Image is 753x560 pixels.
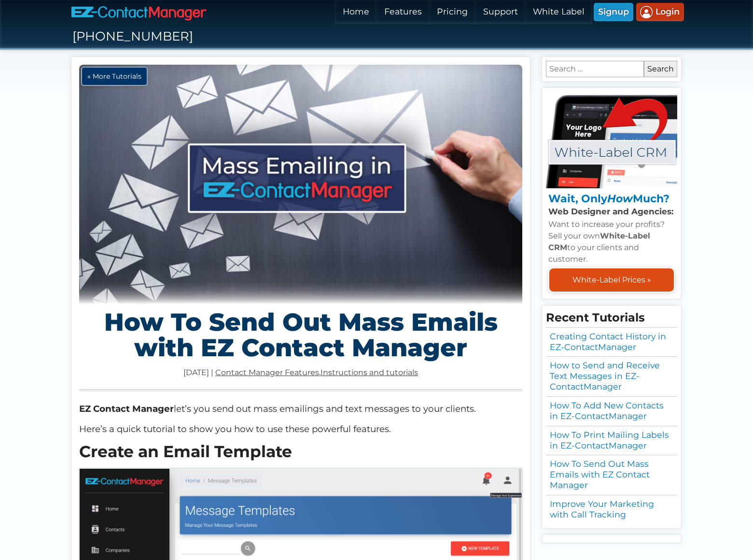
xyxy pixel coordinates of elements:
h2: Create an Email Template [79,443,522,461]
a: How To Print Mailing Labels in EZ-ContactManager [550,430,673,451]
input: Search [644,61,677,77]
a: Improve Your Marketing with Call Tracking [550,499,673,520]
p: Here’s a quick tutorial to show you how to use these powerful features. [79,422,522,436]
span: August 22, 2022 2:11 pm [183,368,209,377]
a: How to Send and Receive Text Messages in EZ-ContactManager [550,361,673,392]
span: , [215,368,418,377]
a: How To Add New Contacts in EZ-ContactManager [550,401,673,422]
a: How To Send Out Mass Emails with EZ Contact Manager [550,459,673,491]
h1: How To Send Out Mass Emails with EZ Contact Manager [79,310,522,361]
a: Contact Manager Features [215,368,319,377]
img: EZ-ContactManager [71,5,207,21]
p: let’s you send out mass emailings and text messages to your clients. [79,402,522,416]
a: « More Tutorials [81,67,148,86]
em: How [607,193,633,205]
img: White Label CRM [546,92,677,188]
a: Login [636,3,684,21]
a: Instructions and tutorials [321,368,418,377]
p: Want to increase your profits? Sell your own to your clients and customer. [548,219,675,265]
span: [PHONE_NUMBER] [72,29,193,43]
h3: Recent Tutorials [546,311,677,325]
strong: EZ Contact Manager [79,404,174,414]
a: White Label CRM Wait, OnlyHowMuch?Web Designer and Agencies: Want to increase your profits? Sell ... [546,92,677,293]
a: Creating Contact History in EZ-ContactManager [550,332,673,353]
p: White-Label Prices » [548,267,675,292]
h2: Wait, Only Much? [548,193,675,205]
a: Signup [594,3,633,21]
h3: Web Designer and Agencies: [548,207,675,217]
span: | [211,368,213,377]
